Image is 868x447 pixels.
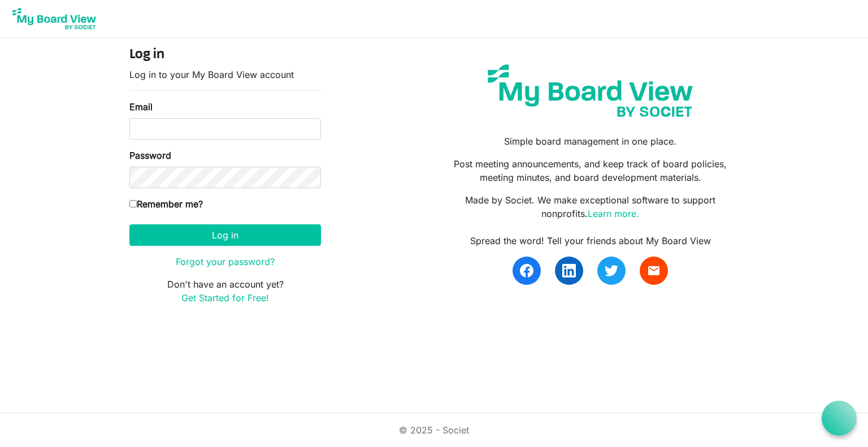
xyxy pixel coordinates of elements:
[647,264,661,277] span: email
[129,197,203,211] label: Remember me?
[9,5,99,33] img: My Board View Logo
[176,256,275,267] a: Forgot your password?
[129,100,153,114] label: Email
[640,257,668,285] a: email
[399,424,469,436] a: © 2025 - Societ
[562,264,576,277] img: linkedin.svg
[129,200,137,207] input: Remember me?
[520,264,533,277] img: facebook.svg
[479,56,701,125] img: my-board-view-societ.svg
[442,134,739,148] p: Simple board management in one place.
[129,149,171,162] label: Password
[129,68,321,81] p: Log in to your My Board View account
[442,193,739,220] p: Made by Societ. We make exceptional software to support nonprofits.
[442,157,739,184] p: Post meeting announcements, and keep track of board policies, meeting minutes, and board developm...
[129,277,321,305] p: Don't have an account yet?
[129,47,321,63] h4: Log in
[181,292,269,303] a: Get Started for Free!
[605,264,618,277] img: twitter.svg
[442,234,739,248] div: Spread the word! Tell your friends about My Board View
[588,208,639,219] a: Learn more.
[129,224,321,246] button: Log in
